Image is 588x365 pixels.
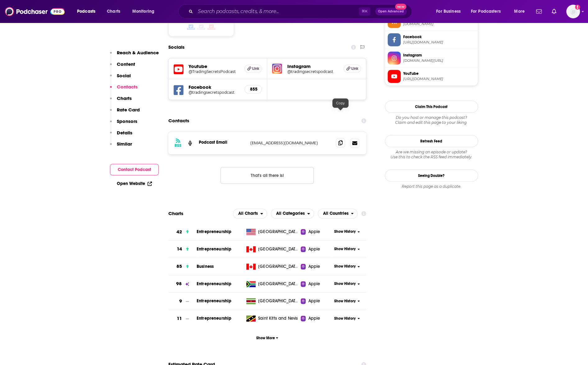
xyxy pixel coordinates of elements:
h3: 42 [176,228,182,236]
h5: Youtube [189,63,240,69]
h3: RSS [175,143,181,148]
a: Apple [301,281,332,287]
a: Link [344,65,361,73]
a: Charts [103,7,124,16]
button: open menu [467,7,510,16]
h3: 98 [176,280,182,287]
button: Social [110,73,131,84]
button: Content [110,61,135,73]
a: [GEOGRAPHIC_DATA] [244,264,301,270]
a: Apple [301,298,332,304]
span: All Countries [323,211,349,216]
button: Show History [332,264,362,269]
span: Apple [308,229,320,235]
a: Show notifications dropdown [534,6,544,17]
p: [EMAIL_ADDRESS][DOMAIN_NAME] [250,140,331,146]
button: open menu [271,209,314,219]
p: Details [117,130,132,136]
div: Report this page as a duplicate. [385,184,478,189]
span: Canada [258,264,299,270]
span: Apple [308,315,320,322]
span: instagram.com/tradingsecretspodcast [403,58,475,63]
a: 11 [168,310,197,327]
span: All Charts [238,211,258,216]
span: Open Advanced [378,10,404,13]
span: Instagram [403,52,475,58]
button: open menu [128,7,162,16]
button: Details [110,130,132,141]
a: Apple [301,315,332,322]
h5: @TradingSecretsPodcast [189,69,240,74]
button: Contacts [110,84,138,95]
span: Link [351,66,358,71]
span: All Categories [276,211,305,216]
a: Entrepreneurship [197,246,231,252]
h2: Socials [168,41,185,53]
span: Link [252,66,259,71]
button: Show History [332,281,362,286]
p: Charts [117,95,132,101]
button: Claim This Podcast [385,101,478,113]
div: Are we missing an episode or update? Use this to check the RSS feed immediately. [385,150,478,160]
span: ⌘ K [359,7,370,16]
a: 14 [168,241,197,258]
span: Monitoring [132,7,154,16]
a: Podchaser - Follow, Share and Rate Podcasts [5,6,65,17]
a: 9 [168,293,197,310]
h3: 85 [176,263,182,270]
a: Entrepreneurship [197,316,231,321]
span: For Podcasters [471,7,501,16]
a: Entrepreneurship [197,281,231,286]
a: @tradingsecretspodcast [287,69,339,74]
a: 98 [168,275,197,292]
h2: Contacts [168,115,189,127]
button: Show History [332,246,362,252]
a: Apple [301,229,332,235]
p: Rate Card [117,107,140,113]
button: Show History [332,299,362,304]
span: YouTube [403,71,475,76]
div: Copy [332,98,349,108]
span: More [514,7,525,16]
a: [GEOGRAPHIC_DATA] [244,246,301,252]
h5: Instagram [287,63,339,69]
h5: 855 [250,87,257,92]
a: Entrepreneurship [197,229,231,234]
span: Saint Kitts and Nevis [258,315,298,322]
span: Logged in as jennevievef [566,5,580,18]
button: open menu [510,7,532,16]
span: Apple [308,298,320,304]
img: User Profile [566,5,580,18]
span: For Business [436,7,461,16]
span: Apple [308,281,320,287]
button: Show profile menu [566,5,580,18]
a: YouTube[URL][DOMAIN_NAME] [388,70,475,83]
span: Entrepreneurship [197,298,231,304]
a: Open Website [117,181,152,186]
span: Show More [256,336,278,340]
a: Apple [301,246,332,252]
p: Social [117,73,131,79]
span: United States [258,229,299,235]
button: open menu [318,209,358,219]
p: Podcast Email [199,140,245,145]
span: Show History [334,229,356,234]
button: open menu [432,7,468,16]
span: https://www.facebook.com/tradingsecretspodcast [403,40,475,45]
span: South Africa [258,281,299,287]
a: Business [197,264,214,269]
svg: Add a profile image [575,5,580,10]
div: Search podcasts, credits, & more... [184,4,418,19]
img: iconImage [272,64,282,74]
button: Similar [110,141,132,152]
h3: 9 [179,298,182,305]
h2: Charts [168,210,183,216]
span: Facebook [403,34,475,40]
h3: 11 [177,315,182,322]
h5: Facebook [189,84,240,90]
span: Do you host or manage this podcast? [385,115,478,120]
